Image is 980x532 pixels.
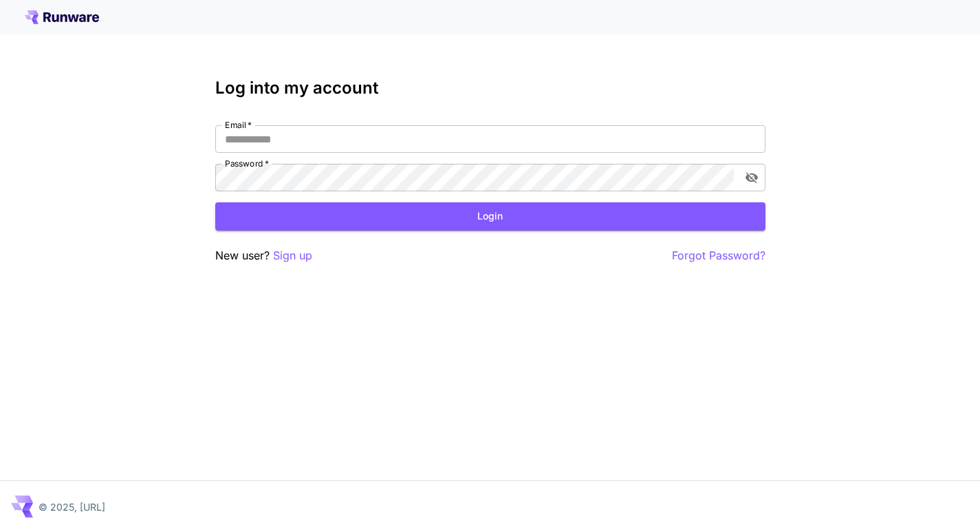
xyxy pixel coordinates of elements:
[225,119,252,131] label: Email
[39,500,105,514] p: © 2025, [URL]
[225,158,269,169] label: Password
[739,165,764,190] button: toggle password visibility
[215,247,312,264] p: New user?
[273,247,312,264] button: Sign up
[215,202,765,231] button: Login
[672,247,765,264] button: Forgot Password?
[215,78,765,98] h3: Log into my account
